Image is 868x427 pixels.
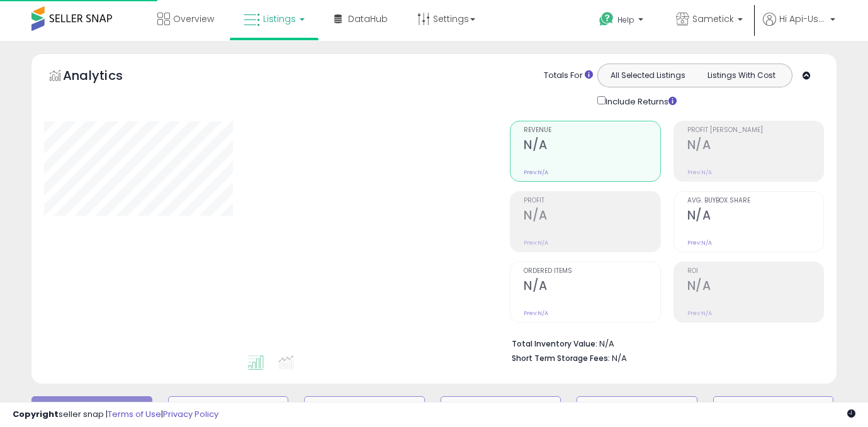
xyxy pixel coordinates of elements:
[694,67,788,84] button: Listings With Cost
[687,279,823,296] h2: N/A
[524,169,548,176] small: Prev: N/A
[173,13,214,25] span: Overview
[779,13,826,25] span: Hi Api-User
[599,11,614,27] i: Get Help
[263,13,296,25] span: Listings
[763,13,835,41] a: Hi Api-User
[108,408,161,420] a: Terms of Use
[687,208,823,225] h2: N/A
[687,309,712,317] small: Prev: N/A
[687,239,712,247] small: Prev: N/A
[713,396,834,421] button: Non Competitive
[168,396,289,421] button: Inventory Age
[524,127,660,134] span: Revenue
[512,338,597,349] b: Total Inventory Value:
[512,335,814,350] li: N/A
[601,67,695,84] button: All Selected Listings
[524,309,548,317] small: Prev: N/A
[304,396,425,421] button: BB Drop in 7d
[524,279,660,296] h2: N/A
[612,352,627,364] span: N/A
[687,197,823,204] span: Avg. Buybox Share
[512,353,610,363] b: Short Term Storage Fees:
[692,13,734,25] span: Sametick
[687,268,823,275] span: ROI
[524,197,660,204] span: Profit
[589,2,656,41] a: Help
[524,239,548,247] small: Prev: N/A
[163,408,218,420] a: Privacy Policy
[524,138,660,155] h2: N/A
[687,169,712,176] small: Prev: N/A
[687,127,823,134] span: Profit [PERSON_NAME]
[441,396,561,421] button: Needs to Reprice
[524,208,660,225] h2: N/A
[588,94,692,108] div: Include Returns
[577,396,697,421] button: BB Price Below Min
[687,138,823,155] h2: N/A
[13,409,218,421] div: seller snap | |
[524,268,660,275] span: Ordered Items
[348,13,388,25] span: DataHub
[544,70,593,82] div: Totals For
[617,14,634,25] span: Help
[13,408,59,420] strong: Copyright
[31,396,152,421] button: Default
[63,67,147,87] h5: Analytics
